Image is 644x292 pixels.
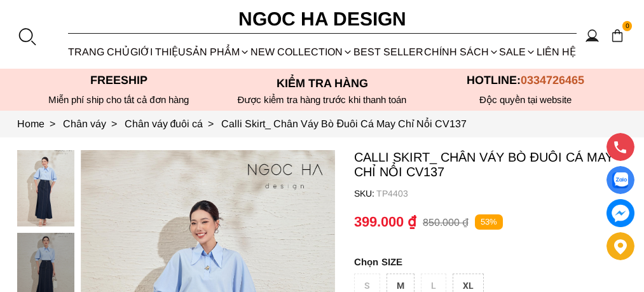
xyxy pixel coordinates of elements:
a: Link to Chân váy [63,118,125,129]
a: Ngoc Ha Design [195,4,449,34]
span: > [203,118,219,129]
a: NEW COLLECTION [250,35,353,69]
a: Link to Chân váy đuôi cá [125,118,222,129]
span: > [45,118,60,129]
img: img-CART-ICON-ksit0nf1 [610,29,624,43]
span: 0 [622,21,633,31]
a: Link to Calli Skirt_ Chân Váy Bò Đuôi Cá May Chỉ Nổi CV137 [221,118,467,129]
p: Calli Skirt_ Chân Váy Bò Đuôi Cá May Chỉ Nổi CV137 [354,150,627,179]
span: 0334726465 [521,74,584,87]
a: SALE [499,35,537,69]
img: Display image [612,172,628,188]
p: 399.000 ₫ [354,214,416,230]
div: Miễn phí ship cho tất cả đơn hàng [17,94,221,106]
p: Hotline: [424,74,627,87]
h6: SKU: [354,188,376,198]
a: Display image [606,166,634,194]
div: Chính sách [423,35,499,69]
div: SẢN PHẨM [186,35,250,69]
a: BEST SELLER [353,35,424,69]
p: Freeship [17,74,221,87]
p: Được kiểm tra hàng trước khi thanh toán [221,94,424,106]
img: Calli Skirt_ Chân Váy Bò Đuôi Cá May Chỉ Nổi CV137_mini_0 [17,150,74,226]
p: 850.000 ₫ [423,216,469,228]
h6: Độc quyền tại website [424,94,627,106]
p: SIZE [354,256,627,267]
a: LIÊN HỆ [537,35,577,69]
p: 53% [475,214,503,230]
a: GIỚI THIỆU [130,35,186,69]
a: messenger [606,199,634,227]
span: > [106,118,122,129]
a: Link to Home [17,118,63,129]
a: TRANG CHỦ [68,35,130,69]
p: TP4403 [376,188,627,198]
font: Kiểm tra hàng [277,77,368,90]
